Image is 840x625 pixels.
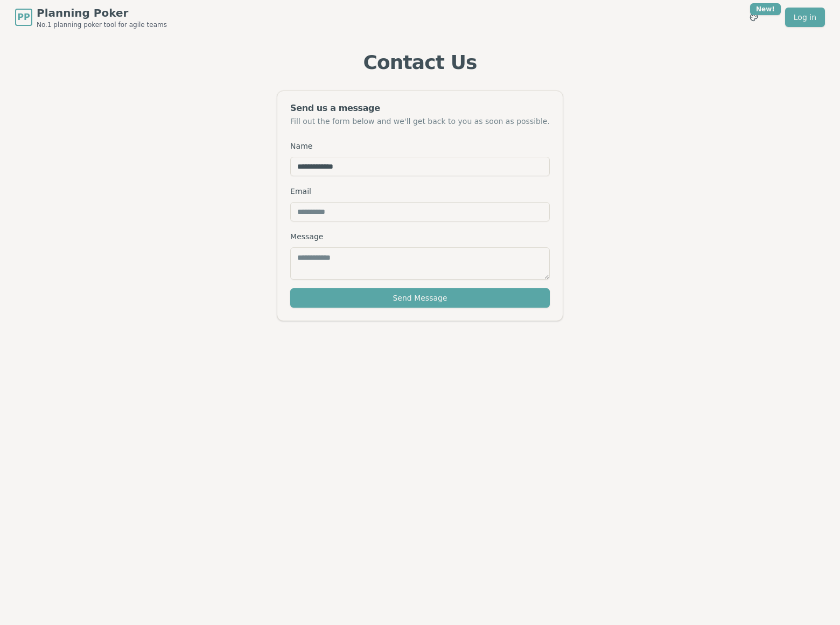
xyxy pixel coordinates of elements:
[37,20,167,29] span: No.1 planning poker tool for agile teams
[15,52,825,73] h1: Contact Us
[744,8,764,27] button: New!
[290,116,550,127] div: Fill out the form below and we'll get back to you as soon as possible.
[290,142,312,150] label: Name
[750,3,781,15] div: New!
[785,8,825,27] a: Log in
[290,288,550,308] button: Send Message
[290,187,311,196] label: Email
[15,5,167,29] a: PPPlanning PokerNo.1 planning poker tool for agile teams
[290,232,323,241] label: Message
[37,5,167,20] span: Planning Poker
[290,104,550,113] div: Send us a message
[17,11,30,24] span: PP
